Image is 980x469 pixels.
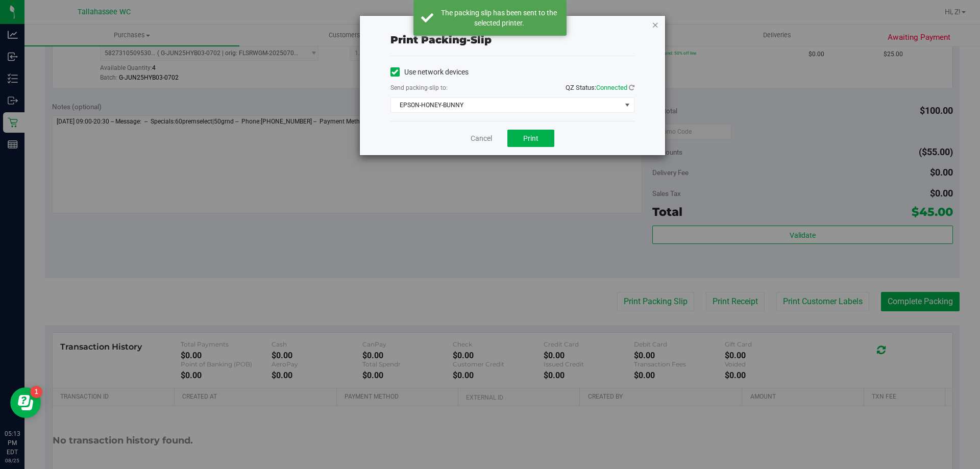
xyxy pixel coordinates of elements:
[439,8,559,28] div: The packing slip has been sent to the selected printer.
[621,98,633,112] span: select
[30,386,42,398] iframe: Resource center unread badge
[471,133,492,144] a: Cancel
[390,67,469,78] label: Use network devices
[596,84,627,91] span: Connected
[390,34,492,46] span: Print packing-slip
[10,387,41,418] iframe: Resource center
[390,83,448,92] label: Send packing-slip to:
[507,130,554,147] button: Print
[391,98,621,112] span: EPSON-HONEY-BUNNY
[523,134,538,142] span: Print
[566,84,634,91] span: QZ Status:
